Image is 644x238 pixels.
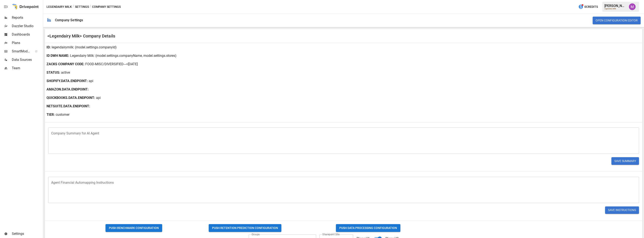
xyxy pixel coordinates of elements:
[12,40,42,45] span: Plans
[52,45,73,50] p: legendairymilk
[55,18,83,22] div: Company Settings
[47,95,95,100] b: QUICKBOOKS.DATA.ENDPOINT :
[47,4,72,9] button: Legendairy Milk
[12,24,42,29] span: Dazzler Studio
[629,3,636,10] img: Umer Muhammed
[47,45,51,50] b: ID :
[12,15,42,20] span: Reports
[70,53,94,58] p: Legendairy Milk
[47,62,84,67] b: ZACKS COMPANY CODE :
[47,112,55,117] b: TIER:
[47,70,60,75] b: STATUS :
[89,78,93,84] p: api
[12,57,42,62] span: Data Sources
[12,32,42,37] span: Dashboards
[593,17,641,24] button: Open Configuration Editor
[252,233,260,236] label: Groups
[336,224,400,232] button: PUSH DATA PROCESSING CONFIGURATION
[73,45,117,50] p: : (model.settings.companyId)
[61,70,70,75] p: active
[47,104,90,109] b: NETSUITE.DATA.ENDPOINT :
[47,53,69,58] b: ID DWH NAME :
[605,206,639,214] button: Save Instructions
[56,112,69,117] p: customer
[577,3,600,11] button: 0Credits
[47,87,89,92] b: AMAZON.DATA.ENDPOINT :
[124,62,138,67] p: --->[DATE]
[75,4,89,9] button: Settings
[90,4,91,9] div: /
[209,224,281,232] button: PUSH RETENTION PREDICTION CONFIGURATION
[12,49,30,54] span: SmartModel
[30,48,33,53] span: ™
[47,78,88,84] b: SHOPIFY.DATA.ENDPOINT :
[94,53,176,58] p: : (model.settings.companyName, model.settings.stores)
[611,157,639,165] button: Save Summary
[106,224,162,232] button: PUSH BENCHMARK CONFIGURATION
[73,4,74,9] div: /
[47,33,344,39] div: <Legendairy Milk> Company Details
[604,8,626,10] div: Legendairy Milk
[96,95,101,100] p: api
[322,233,339,236] label: Sharepoint Site
[604,4,626,8] div: [PERSON_NAME]
[85,62,124,67] p: FOOD-MISC/DIVERSIFIED
[626,1,638,13] button: Umer Muhammed
[12,231,42,236] span: Settings
[584,4,598,9] span: 0 Credits
[12,66,42,71] span: Team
